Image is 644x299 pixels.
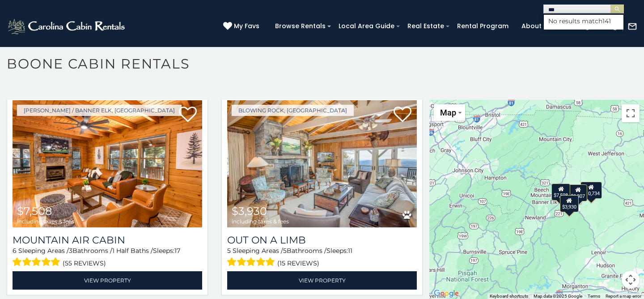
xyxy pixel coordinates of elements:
span: 11 [348,247,352,255]
a: Real Estate [403,19,449,33]
img: Out On A Limb [227,100,417,227]
div: $10,734 [580,182,602,199]
a: Add to favorites [179,106,197,124]
span: 5 [283,247,287,255]
span: 3 [69,247,72,255]
button: Toggle fullscreen view [622,104,640,122]
a: Rental Program [453,19,513,33]
div: Sleeping Areas / Bathrooms / Sleeps: [13,246,202,269]
div: $9,807 [568,184,587,201]
a: Local Area Guide [334,19,399,33]
button: Change map style [434,104,465,121]
div: $3,930 [560,195,579,212]
img: mail-regular-white.png [627,21,637,31]
a: About [517,19,546,33]
a: Terms (opens in new tab) [588,294,600,299]
a: Blowing Rock, [GEOGRAPHIC_DATA] [232,105,354,116]
span: $7,508 [17,205,52,218]
a: Mountain Air Cabin $7,508 including taxes & fees [13,100,202,227]
a: Add to favorites [394,106,411,124]
li: No results match [544,17,623,25]
a: View Property [227,271,417,290]
span: 5 [227,247,231,255]
a: My Favs [223,21,262,31]
a: View Property [13,271,202,290]
a: Browse Rentals [271,19,330,33]
a: Out On A Limb [227,234,417,246]
div: $7,508 [551,184,570,201]
span: 1 Half Baths / [112,247,153,255]
span: Map data ©2025 Google [534,294,582,299]
span: 6 [13,247,17,255]
span: including taxes & fees [232,218,289,224]
span: My Favs [234,21,259,31]
a: Out On A Limb $3,930 including taxes & fees [227,100,417,227]
a: Report a map error [606,294,641,299]
img: Mountain Air Cabin [13,100,202,227]
span: including taxes & fees [17,218,74,224]
button: Map camera controls [622,271,640,289]
img: White-1-2.png [7,17,127,35]
span: $3,930 [232,205,267,218]
a: Mountain Air Cabin [13,234,202,246]
a: [PERSON_NAME] / Banner Elk, [GEOGRAPHIC_DATA] [17,105,182,116]
span: 141 [602,17,611,25]
span: 17 [174,247,180,255]
span: (15 reviews) [277,257,319,269]
span: Map [440,108,456,117]
div: Sleeping Areas / Bathrooms / Sleeps: [227,246,417,269]
span: (55 reviews) [63,257,106,269]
